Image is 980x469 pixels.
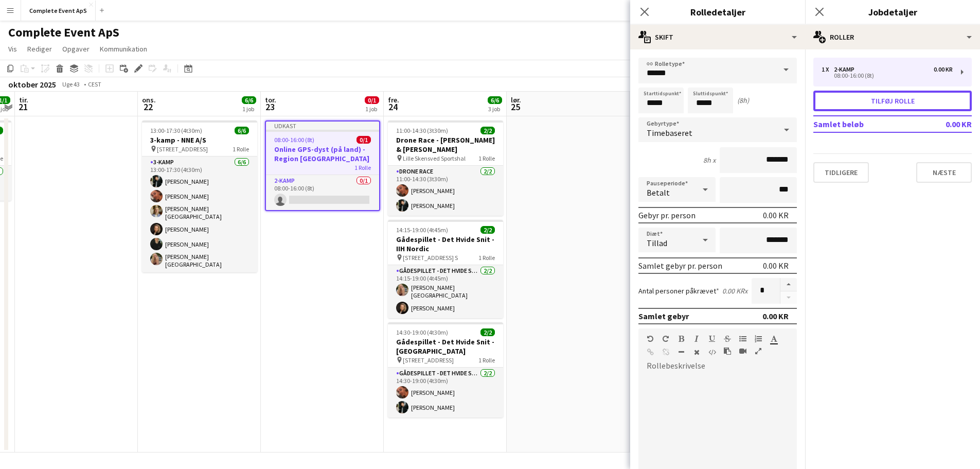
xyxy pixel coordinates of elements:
[724,347,731,355] button: Sæt ind som almindelig tekst
[917,116,972,132] td: 0.00 KR
[266,175,379,210] app-card-role: 2-kamp0/108:00-16:00 (8t)
[722,286,747,296] div: 0.00 KR x
[403,356,454,364] span: [STREET_ADDRESS]
[4,42,21,56] a: Vis
[480,328,495,336] span: 2/2
[638,260,722,271] div: Samlet gebyr pr. person
[388,265,503,318] app-card-role: Gådespillet - Det Hvide Snit2/214:15-19:00 (4t45m)[PERSON_NAME][GEOGRAPHIC_DATA][PERSON_NAME]
[509,101,521,113] span: 25
[739,347,746,355] button: Indsæt video
[157,145,208,153] span: [STREET_ADDRESS]
[693,335,700,343] button: Kursiv
[834,66,859,73] div: 2-kamp
[388,95,399,105] span: fre.
[96,42,151,56] a: Kommunikation
[140,101,156,113] span: 22
[142,157,257,272] app-card-role: 3-kamp6/613:00-17:30 (4t30m)[PERSON_NAME][PERSON_NAME][PERSON_NAME][GEOGRAPHIC_DATA][PERSON_NAME]...
[770,335,777,343] button: Tekstfarve
[478,154,495,162] span: 1 Rolle
[142,120,257,272] app-job-card: 13:00-17:30 (4t30m)6/63-kamp - NNE A/S [STREET_ADDRESS]1 Rolle3-kamp6/613:00-17:30 (4t30m)[PERSON...
[480,127,495,134] span: 2/2
[638,311,689,321] div: Samlet gebyr
[8,44,17,54] span: Vis
[693,348,700,356] button: Ryd formatering
[737,96,749,105] div: (8h)
[388,120,503,216] app-job-card: 11:00-14:30 (3t30m)2/2Drone Race - [PERSON_NAME] & [PERSON_NAME] Lille Skensved Sportshal1 RolleD...
[647,128,692,138] span: Timebaseret
[822,66,834,73] div: 1 x
[739,335,746,343] button: Uordnet liste
[703,155,716,165] div: 8h x
[396,328,448,336] span: 14:30-19:00 (4t30m)
[19,95,28,105] span: tir.
[242,96,256,104] span: 6/6
[88,80,101,88] div: CEST
[388,166,503,216] app-card-role: Drone Race2/211:00-14:30 (3t30m)[PERSON_NAME][PERSON_NAME]
[8,79,56,90] div: oktober 2025
[647,187,670,198] span: Betalt
[354,164,371,171] span: 1 Rolle
[488,105,502,113] div: 3 job
[662,335,669,343] button: Gentag
[403,154,466,162] span: Lille Skensved Sportshal
[100,44,147,54] span: Kommunikation
[480,226,495,234] span: 2/2
[708,348,716,356] button: HTML-kode
[916,162,972,183] button: Næste
[478,254,495,262] span: 1 Rolle
[813,91,972,111] button: Tilføj rolle
[708,335,716,343] button: Understregning
[647,335,654,343] button: Fortryd
[403,254,458,262] span: [STREET_ADDRESS] S
[755,335,762,343] button: Ordnet liste
[388,368,503,418] app-card-role: Gådespillet - Det Hvide Snit2/214:30-19:00 (4t30m)[PERSON_NAME][PERSON_NAME]
[934,66,953,73] div: 0.00 KR
[822,73,953,78] div: 08:00-16:00 (8t)
[638,286,719,296] label: Antal personer påkrævet
[263,101,276,113] span: 23
[678,348,685,356] button: Vandret linje
[388,322,503,418] app-job-card: 14:30-19:00 (4t30m)2/2Gådespillet - Det Hvide Snit - [GEOGRAPHIC_DATA] [STREET_ADDRESS]1 RolleGåd...
[388,135,503,154] h3: Drone Race - [PERSON_NAME] & [PERSON_NAME]
[142,135,257,145] h3: 3-kamp - NNE A/S
[762,311,789,321] div: 0.00 KR
[763,260,789,271] div: 0.00 KR
[242,105,256,113] div: 1 job
[805,5,980,19] h3: Jobdetaljer
[763,210,789,220] div: 0.00 KR
[23,42,56,56] a: Rediger
[8,25,119,40] h1: Complete Event ApS
[488,96,502,104] span: 6/6
[780,278,797,291] button: Forøg
[755,347,762,355] button: Fuld skærm
[274,136,314,144] span: 08:00-16:00 (8t)
[62,44,90,54] span: Opgaver
[233,145,249,153] span: 1 Rolle
[21,1,96,21] button: Complete Event ApS
[142,95,156,105] span: ons.
[630,5,805,19] h3: Rolledetaljer
[511,95,521,105] span: lør.
[478,356,495,364] span: 1 Rolle
[647,238,667,248] span: Tillad
[388,337,503,356] h3: Gådespillet - Det Hvide Snit - [GEOGRAPHIC_DATA]
[813,116,917,132] td: Samlet beløb
[235,127,249,134] span: 6/6
[813,162,869,183] button: Tidligere
[266,121,379,130] div: Udkast
[388,220,503,318] div: 14:15-19:00 (4t45m)2/2Gådespillet - Det Hvide Snit - IIH Nordic [STREET_ADDRESS] S1 RolleGådespil...
[396,127,448,134] span: 11:00-14:30 (3t30m)
[396,226,448,234] span: 14:15-19:00 (4t45m)
[265,120,380,211] app-job-card: Udkast08:00-16:00 (8t)0/1Online GPS-dyst (på land) - Region [GEOGRAPHIC_DATA]1 Rolle2-kamp0/108:0...
[805,25,980,49] div: Roller
[724,335,731,343] button: Gennemstreget
[150,127,202,134] span: 13:00-17:30 (4t30m)
[265,95,276,105] span: tor.
[58,80,84,88] span: Uge 43
[357,136,371,144] span: 0/1
[266,145,379,163] h3: Online GPS-dyst (på land) - Region [GEOGRAPHIC_DATA]
[365,96,379,104] span: 0/1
